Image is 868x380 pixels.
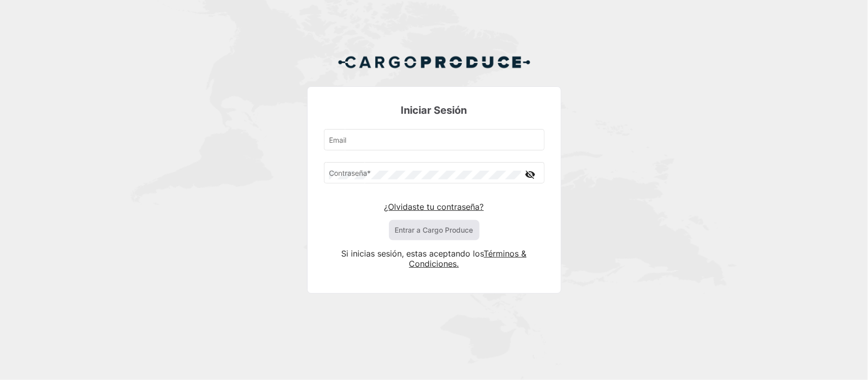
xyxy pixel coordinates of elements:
h3: Iniciar Sesión [324,103,545,117]
a: Términos & Condiciones. [409,248,527,269]
a: ¿Olvidaste tu contraseña? [384,202,484,212]
img: Cargo Produce Logo [338,50,531,74]
span: Si inicias sesión, estas aceptando los [342,248,484,259]
mat-icon: visibility_off [524,168,536,181]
